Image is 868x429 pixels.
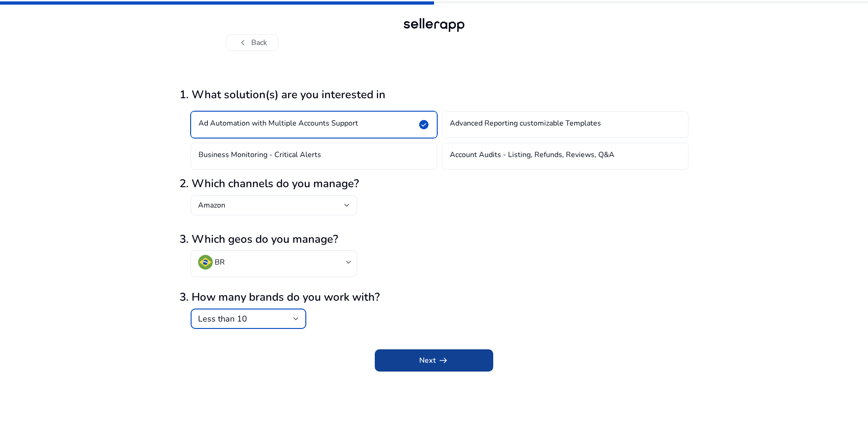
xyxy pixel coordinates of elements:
[418,119,429,130] span: check_circle
[438,355,449,366] span: arrow_right_alt
[375,349,493,372] button: Nextarrow_right_alt
[237,37,248,48] span: chevron_left
[226,34,279,51] button: chevron_leftBack
[180,177,688,190] h2: 2. Which channels do you manage?
[450,119,601,130] h4: Advanced Reporting customizable Templates
[198,119,358,130] h4: Ad Automation with Multiple Accounts Support
[198,255,213,270] img: br.svg
[180,233,688,246] h2: 3. Which geos do you manage?
[198,151,321,162] h4: Business Monitoring - Critical Alerts
[180,88,688,101] h2: 1. What solution(s) are you interested in
[198,313,247,324] span: Less than 10
[215,258,225,267] h4: BR
[198,201,225,210] h4: Amazon
[450,151,614,162] h4: Account Audits - Listing, Refunds, Reviews, Q&A
[419,355,449,366] span: Next
[180,290,688,304] h2: 3. How many brands do you work with?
